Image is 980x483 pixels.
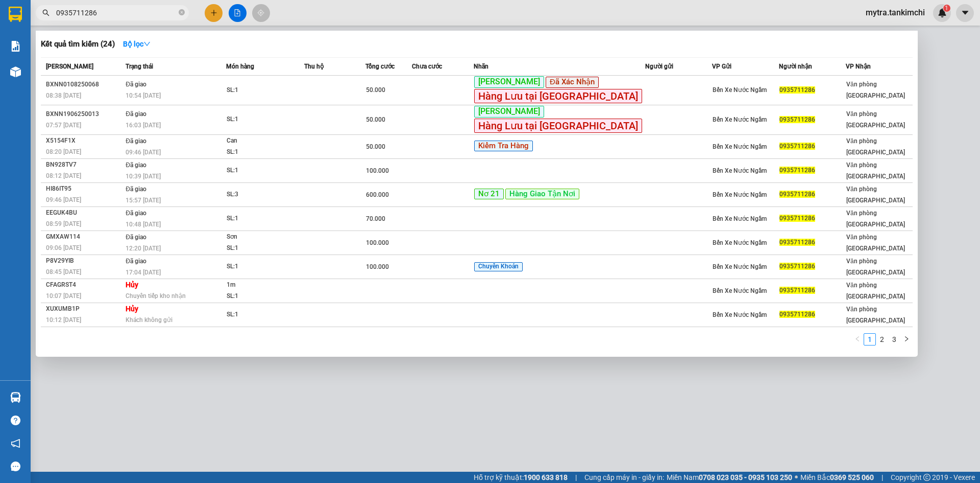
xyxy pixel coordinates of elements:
[126,210,146,217] span: Đã giao
[11,416,20,425] span: question-circle
[474,141,533,152] span: Kiểm Tra Hàng
[900,333,913,346] li: Next Page
[779,239,815,246] span: 0935711286
[227,85,303,96] div: SL: 1
[126,269,161,276] span: 17:04 [DATE]
[227,280,303,291] div: 1m
[56,7,177,18] input: Tìm tên, số ĐT hoặc mã đơn
[713,143,767,150] span: Bến Xe Nước Ngầm
[227,165,303,176] div: SL: 1
[46,292,81,300] span: 10:07 [DATE]
[126,149,161,156] span: 09:46 [DATE]
[10,392,21,403] img: warehouse-icon
[366,239,389,246] span: 100.000
[713,239,767,246] span: Bến Xe Nước Ngầm
[366,143,385,150] span: 50.000
[179,9,185,15] span: close-circle
[179,8,185,18] span: close-circle
[779,263,815,270] span: 0935711286
[645,63,673,70] span: Người gửi
[226,63,254,70] span: Món hàng
[851,333,864,346] li: Previous Page
[779,143,815,150] span: 0935711286
[779,311,815,318] span: 0935711286
[474,189,504,200] span: Nơ 21
[126,305,138,313] strong: Hủy
[779,167,815,174] span: 0935711286
[123,40,151,48] strong: Bộ lọc
[46,256,122,266] div: P8V29YIB
[846,258,905,276] span: Văn phòng [GEOGRAPHIC_DATA]
[126,186,146,193] span: Đã giao
[46,79,122,90] div: BXNN0108250068
[412,63,442,70] span: Chưa cước
[126,122,161,129] span: 16:03 [DATE]
[126,292,186,300] span: Chuyển tiếp kho nhận
[474,106,544,118] span: [PERSON_NAME]
[474,89,642,103] span: Hàng Lưu tại [GEOGRAPHIC_DATA]
[126,137,146,145] span: Đã giao
[366,215,385,222] span: 70.000
[713,86,767,94] span: Bến Xe Nước Ngầm
[227,114,303,125] div: SL: 1
[712,63,731,70] span: VP Gửi
[366,263,389,270] span: 100.000
[713,311,767,318] span: Bến Xe Nước Ngầm
[227,309,303,320] div: SL: 1
[846,210,905,228] span: Văn phòng [GEOGRAPHIC_DATA]
[46,109,122,120] div: BXNN1906250013
[854,336,861,342] span: left
[474,76,544,88] span: [PERSON_NAME]
[546,77,599,88] span: Đã Xác Nhận
[474,63,488,70] span: Nhãn
[126,234,146,241] span: Đã giao
[46,244,81,251] span: 09:06 [DATE]
[227,291,303,302] div: SL: 1
[126,281,138,289] strong: Hủy
[888,333,900,346] li: 3
[365,63,395,70] span: Tổng cước
[46,304,122,314] div: XUXUMB1P
[46,196,81,203] span: 09:46 [DATE]
[779,191,815,198] span: 0935711286
[46,183,122,194] div: HI86IT95
[713,116,767,123] span: Bến Xe Nước Ngầm
[227,261,303,272] div: SL: 1
[46,122,81,129] span: 07:57 [DATE]
[779,215,815,222] span: 0935711286
[227,243,303,254] div: SL: 1
[46,208,122,218] div: EEGUK4BU
[115,36,159,52] button: Bộ lọcdown
[126,245,161,252] span: 12:20 [DATE]
[227,147,303,158] div: SL: 1
[126,162,146,169] span: Đã giao
[900,333,913,346] button: right
[474,262,523,271] span: Chuyển Khoản
[889,334,900,345] a: 3
[46,92,81,99] span: 08:38 [DATE]
[713,191,767,198] span: Bến Xe Nước Ngầm
[846,186,905,204] span: Văn phòng [GEOGRAPHIC_DATA]
[876,333,888,346] li: 2
[366,191,389,198] span: 600.000
[143,40,151,48] span: down
[876,334,888,345] a: 2
[11,439,20,448] span: notification
[126,173,161,180] span: 10:39 [DATE]
[903,336,910,342] span: right
[126,81,146,88] span: Đã giao
[846,234,905,252] span: Văn phòng [GEOGRAPHIC_DATA]
[779,116,815,123] span: 0935711286
[46,135,122,146] div: X5154F1X
[46,63,93,70] span: [PERSON_NAME]
[713,167,767,174] span: Bến Xe Nước Ngầm
[126,197,161,204] span: 15:57 [DATE]
[227,213,303,224] div: SL: 1
[846,162,905,180] span: Văn phòng [GEOGRAPHIC_DATA]
[9,7,22,22] img: logo-vxr
[779,287,815,294] span: 0935711286
[227,189,303,200] div: SL: 3
[779,86,815,94] span: 0935711286
[46,172,81,179] span: 08:12 [DATE]
[227,232,303,243] div: Sơn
